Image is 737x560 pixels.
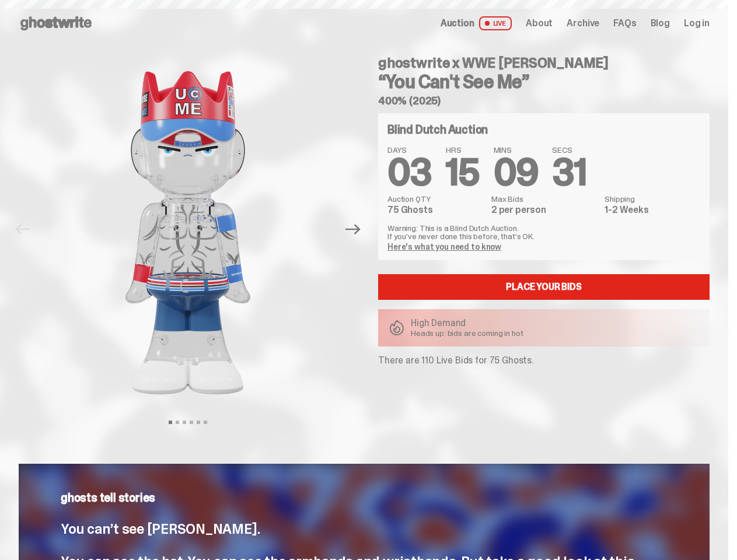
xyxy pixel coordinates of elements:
[567,19,599,28] a: Archive
[552,148,586,197] span: 31
[176,421,179,424] button: View slide 2
[340,216,366,242] button: Next
[61,520,260,538] span: You can’t see [PERSON_NAME].
[378,274,710,300] a: Place your Bids
[190,421,193,424] button: View slide 4
[169,421,172,424] button: View slide 1
[491,195,598,203] dt: Max Bids
[378,72,710,91] h3: “You Can't See Me”
[387,124,488,135] h4: Blind Dutch Auction
[387,205,484,215] dd: 75 Ghosts
[387,242,501,252] a: Here's what you need to know
[387,148,432,197] span: 03
[411,318,523,328] p: High Demand
[441,16,512,30] a: Auction LIVE
[479,16,512,30] span: LIVE
[684,19,710,28] a: Log in
[378,96,710,106] h5: 400% (2025)
[61,492,668,503] p: ghosts tell stories
[552,146,586,154] span: SECS
[494,146,539,154] span: MINS
[651,19,670,28] a: Blog
[411,329,523,337] p: Heads up: bids are coming in hot
[183,421,186,424] button: View slide 3
[197,421,200,424] button: View slide 5
[446,148,480,197] span: 15
[605,195,700,203] dt: Shipping
[387,195,484,203] dt: Auction QTY
[378,356,710,365] p: There are 110 Live Bids for 75 Ghosts.
[526,19,553,28] a: About
[605,205,700,215] dd: 1-2 Weeks
[491,205,598,215] dd: 2 per person
[387,224,700,240] p: Warning: This is a Blind Dutch Auction. If you’ve never done this before, that’s OK.
[378,56,710,70] h4: ghostwrite x WWE [PERSON_NAME]
[613,19,636,28] a: FAQs
[39,47,337,419] img: John_Cena_Hero_1.png
[446,146,480,154] span: HRS
[387,146,432,154] span: DAYS
[441,19,474,28] span: Auction
[204,421,207,424] button: View slide 6
[494,148,539,197] span: 09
